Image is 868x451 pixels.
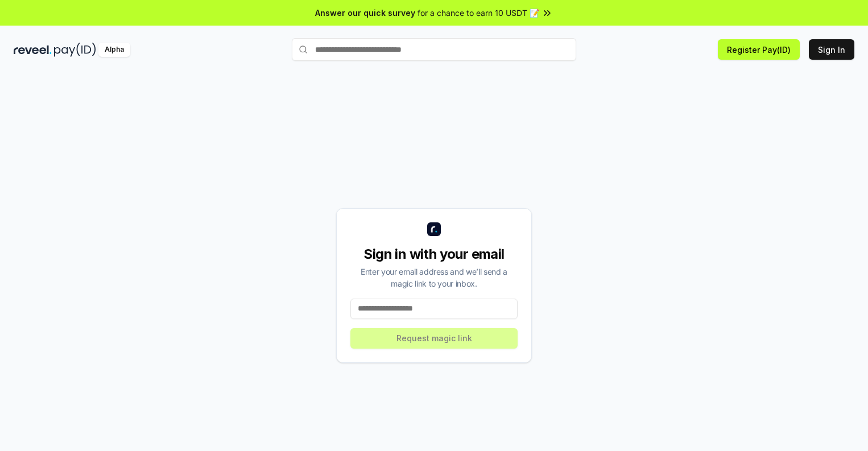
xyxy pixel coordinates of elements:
span: for a chance to earn 10 USDT 📝 [418,7,539,19]
div: Alpha [98,43,130,57]
img: reveel_dark [14,43,52,57]
img: pay_id [54,43,96,57]
button: Sign In [809,39,854,60]
div: Enter your email address and we’ll send a magic link to your inbox. [350,266,518,289]
span: Answer our quick survey [315,7,415,19]
button: Register Pay(ID) [718,39,800,60]
div: Sign in with your email [350,245,518,263]
img: logo_small [427,222,441,236]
